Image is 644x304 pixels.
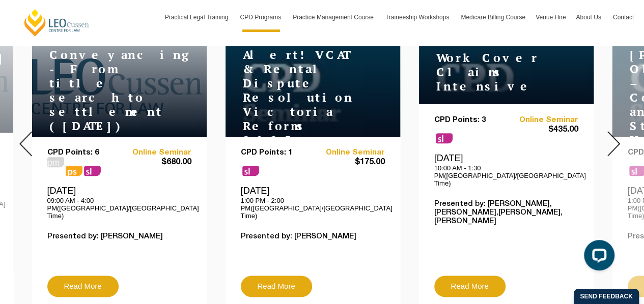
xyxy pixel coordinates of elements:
[242,166,259,176] span: sl
[47,276,119,297] a: Read More
[241,197,385,220] p: 1:00 PM - 2:00 PM([GEOGRAPHIC_DATA]/[GEOGRAPHIC_DATA] Time)
[241,185,385,220] div: [DATE]
[576,236,619,279] iframe: LiveChat chat widget
[434,164,578,187] p: 10:00 AM - 1:30 PM([GEOGRAPHIC_DATA]/[GEOGRAPHIC_DATA] Time)
[607,131,620,156] img: Next
[234,48,361,147] h4: Alert! VCAT & Rental Dispute Resolution Victoria Reforms 2025
[84,166,101,176] span: sl
[47,232,191,241] p: Presented by: [PERSON_NAME]
[428,51,555,94] h4: WorkCover Claims Intensive
[436,133,453,143] span: sl
[160,3,235,32] a: Practical Legal Training
[434,200,578,226] p: Presented by: [PERSON_NAME],[PERSON_NAME],[PERSON_NAME],[PERSON_NAME]
[235,3,288,32] a: CPD Programs
[241,232,385,241] p: Presented by: [PERSON_NAME]
[608,3,639,32] a: Contact
[506,125,578,135] span: $435.00
[66,166,82,176] span: ps
[119,157,191,168] span: $680.00
[47,197,191,220] p: 09:00 AM - 4:00 PM([GEOGRAPHIC_DATA]/[GEOGRAPHIC_DATA] Time)
[47,185,191,220] div: [DATE]
[456,3,530,32] a: Medicare Billing Course
[41,48,168,133] h4: Conveyancing - From title search to settlement ([DATE])
[313,148,385,157] a: Online Seminar
[434,116,507,125] p: CPD Points: 3
[47,157,64,167] span: pm
[313,157,385,168] span: $175.00
[241,276,312,297] a: Read More
[23,8,91,37] a: [PERSON_NAME] Centre for Law
[241,148,313,157] p: CPD Points: 1
[506,116,578,125] a: Online Seminar
[571,3,607,32] a: About Us
[434,153,578,187] div: [DATE]
[19,131,32,156] img: Prev
[288,3,380,32] a: Practice Management Course
[530,3,571,32] a: Venue Hire
[380,3,456,32] a: Traineeship Workshops
[119,148,191,157] a: Online Seminar
[434,276,506,297] a: Read More
[47,148,120,157] p: CPD Points: 6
